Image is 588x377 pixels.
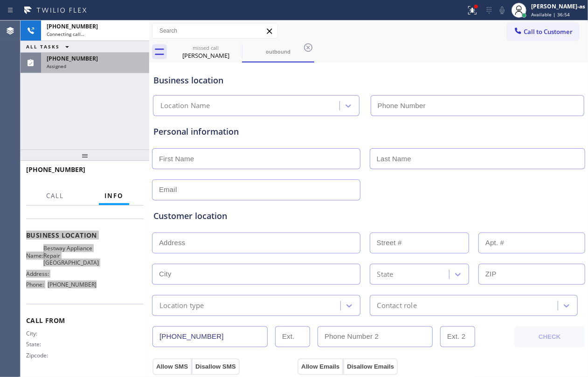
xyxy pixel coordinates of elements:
[41,187,69,205] button: Call
[297,358,343,375] button: Allow Emails
[26,316,144,325] span: Call From
[192,358,240,375] button: Disallow SMS
[26,330,51,337] span: City:
[26,270,51,277] span: Address:
[440,326,475,347] input: Ext. 2
[370,148,586,169] input: Last Name
[507,23,579,41] button: Call to Customer
[26,352,51,359] span: Zipcode:
[47,63,66,69] span: Assigned
[153,125,584,138] div: Personal information
[377,300,417,311] div: Contact role
[171,51,241,60] div: [PERSON_NAME]
[26,341,51,348] span: State:
[46,192,64,200] span: Call
[21,41,78,52] button: ALL TASKS
[160,101,210,111] div: Location Name
[99,187,129,205] button: Info
[26,281,48,288] span: Phone:
[171,44,241,51] div: missed call
[48,281,97,288] span: [PHONE_NUMBER]
[26,252,43,259] span: Name:
[275,326,310,347] input: Ext.
[524,27,573,36] span: Call to Customer
[153,210,584,222] div: Customer location
[152,358,192,375] button: Allow SMS
[343,358,398,375] button: Disallow Emails
[171,41,241,62] div: Arturo Vargas
[47,22,98,30] span: [PHONE_NUMBER]
[43,245,99,266] span: Bestway Appliance Repair [GEOGRAPHIC_DATA]
[26,43,60,50] span: ALL TASKS
[370,233,469,254] input: Street #
[496,4,509,17] button: Mute
[26,165,85,174] span: [PHONE_NUMBER]
[531,2,585,10] div: [PERSON_NAME]-as
[152,179,360,200] input: Email
[152,264,360,285] input: City
[478,233,585,254] input: Apt. #
[47,55,98,62] span: [PHONE_NUMBER]
[243,48,313,55] div: outbound
[26,231,144,240] span: Business location
[531,11,570,18] span: Available | 36:54
[152,148,360,169] input: First Name
[153,74,584,87] div: Business location
[152,23,277,38] input: Search
[47,31,84,37] span: Connecting call…
[318,326,433,347] input: Phone Number 2
[377,269,394,280] div: State
[104,192,124,200] span: Info
[152,233,360,254] input: Address
[159,300,204,311] div: Location type
[478,264,585,285] input: ZIP
[152,326,268,347] input: Phone Number
[514,326,585,348] button: CHECK
[371,95,585,116] input: Phone Number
